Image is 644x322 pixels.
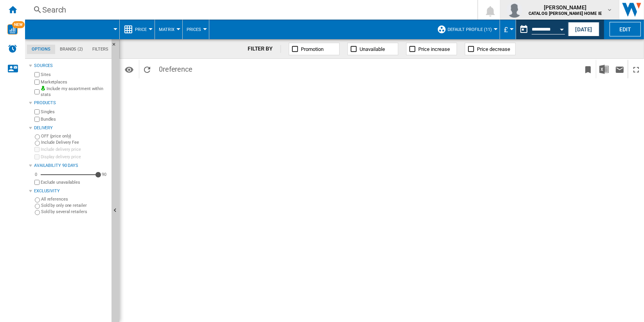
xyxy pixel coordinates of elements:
[35,141,40,146] input: Include Delivery Fee
[34,154,40,159] input: Display delivery price
[41,109,108,115] label: Singles
[34,180,40,185] input: Display delivery price
[35,210,40,215] input: Sold by several retailers
[580,60,596,78] button: Bookmark this report
[599,65,609,74] img: excel-24x24.png
[596,60,612,78] button: Download in Excel
[301,46,324,52] span: Promotion
[159,20,178,39] button: Matrix
[500,20,516,39] md-menu: Currency
[41,116,108,122] label: Bundles
[7,24,18,34] img: wise-card.svg
[100,172,108,177] div: 90
[124,20,151,39] div: Price
[41,179,108,185] label: Exclude unavailables
[41,154,108,160] label: Display delivery price
[41,86,45,90] img: mysite-bg-18x18.png
[35,197,40,203] input: All references
[135,20,151,39] button: Price
[34,147,40,152] input: Include delivery price
[406,43,457,55] button: Price increase
[34,188,108,194] div: Exclusivity
[612,60,628,78] button: Send this report by email
[12,21,25,28] span: NEW
[121,62,137,76] button: Options
[8,44,17,53] img: alerts-logo.svg
[41,147,108,152] label: Include delivery price
[34,100,108,106] div: Products
[248,45,281,53] div: FILTER BY
[34,63,108,69] div: Sources
[163,65,192,73] span: reference
[34,125,108,131] div: Delivery
[41,72,108,78] label: Sites
[42,4,457,15] div: Search
[34,109,40,114] input: Singles
[41,209,108,215] label: Sold by several retailers
[35,134,40,139] input: OFF (price only)
[187,27,201,32] span: Prices
[187,20,205,39] button: Prices
[347,43,398,55] button: Unavailable
[465,43,516,55] button: Price decrease
[34,163,108,169] div: Availability 90 Days
[289,43,340,55] button: Promotion
[41,171,98,179] md-slider: Availability
[41,196,108,202] label: All references
[516,20,567,39] div: This report is based on a date in the past.
[477,46,510,52] span: Price decrease
[610,22,641,36] button: Edit
[34,87,40,97] input: Include my assortment within stats
[628,60,644,78] button: Maximize
[504,25,508,34] span: £
[437,20,496,39] div: Default profile (11)
[41,203,108,208] label: Sold by only one retailer
[34,72,40,77] input: Sites
[507,2,522,18] img: profile.jpg
[41,79,108,85] label: Marketplaces
[155,60,196,76] span: 0
[55,45,88,54] md-tab-item: Brands (2)
[34,117,40,122] input: Bundles
[41,133,108,139] label: OFF (price only)
[529,11,602,16] b: CATALOG [PERSON_NAME] HOME IE
[33,172,39,177] div: 0
[555,21,569,35] button: Open calendar
[568,22,599,36] button: [DATE]
[516,22,532,37] button: md-calendar
[27,45,55,54] md-tab-item: Options
[88,45,113,54] md-tab-item: Filters
[504,20,512,39] button: £
[159,27,174,32] span: Matrix
[418,46,450,52] span: Price increase
[41,139,108,145] label: Include Delivery Fee
[35,204,40,209] input: Sold by only one retailer
[448,27,492,32] span: Default profile (11)
[139,60,155,78] button: Reload
[448,20,496,39] button: Default profile (11)
[135,27,147,32] span: Price
[529,4,602,11] span: [PERSON_NAME]
[34,80,40,85] input: Marketplaces
[112,39,121,53] button: Hide
[360,46,385,52] span: Unavailable
[41,86,108,98] label: Include my assortment within stats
